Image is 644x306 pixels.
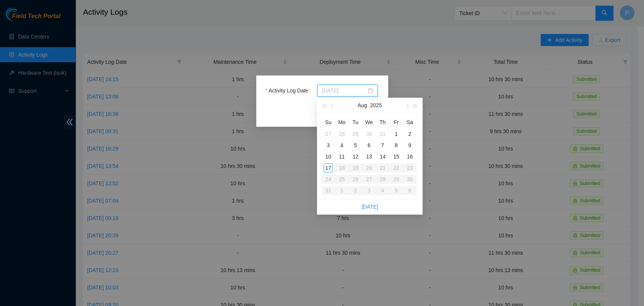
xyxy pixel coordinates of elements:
td: 2025-07-28 [335,128,349,140]
td: 2025-08-13 [362,151,376,162]
div: 4 [337,141,346,150]
div: 27 [324,129,333,138]
button: 2025 [370,98,382,113]
div: 31 [378,129,387,138]
td: 2025-08-14 [376,151,389,162]
div: 13 [364,152,373,161]
td: 2025-07-27 [321,128,335,140]
button: Aug [358,98,367,113]
div: 6 [364,141,373,150]
td: 2025-08-04 [335,140,349,151]
td: 2025-08-07 [376,140,389,151]
td: 2025-08-11 [335,151,349,162]
div: 8 [392,141,401,150]
th: Fr [389,116,403,128]
div: 5 [351,141,360,150]
th: Mo [335,116,349,128]
div: 15 [392,152,401,161]
td: 2025-08-01 [389,128,403,140]
div: 1 [392,129,401,138]
td: 2025-07-31 [376,128,389,140]
input: Activity Log Date [322,86,366,95]
div: 3 [324,141,333,150]
div: 9 [405,141,414,150]
td: 2025-08-15 [389,151,403,162]
th: We [362,116,376,128]
td: 2025-07-29 [349,128,362,140]
div: 30 [364,129,373,138]
td: 2025-08-16 [403,151,417,162]
div: 2 [405,129,414,138]
td: 2025-07-30 [362,128,376,140]
div: 28 [337,129,346,138]
td: 2025-08-03 [321,140,335,151]
label: Activity Log Date [265,85,314,97]
div: 17 [324,163,333,172]
div: 12 [351,152,360,161]
div: 10 [324,152,333,161]
a: [DATE] [361,204,378,210]
td: 2025-08-05 [349,140,362,151]
div: 7 [378,141,387,150]
td: 2025-08-09 [403,140,417,151]
td: 2025-08-08 [389,140,403,151]
th: Sa [403,116,417,128]
th: Su [321,116,335,128]
td: 2025-08-06 [362,140,376,151]
div: 14 [378,152,387,161]
div: 16 [405,152,414,161]
td: 2025-08-10 [321,151,335,162]
td: 2025-08-17 [321,162,335,174]
div: 11 [337,152,346,161]
td: 2025-08-12 [349,151,362,162]
div: 29 [351,129,360,138]
th: Tu [349,116,362,128]
td: 2025-08-02 [403,128,417,140]
th: Th [376,116,389,128]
